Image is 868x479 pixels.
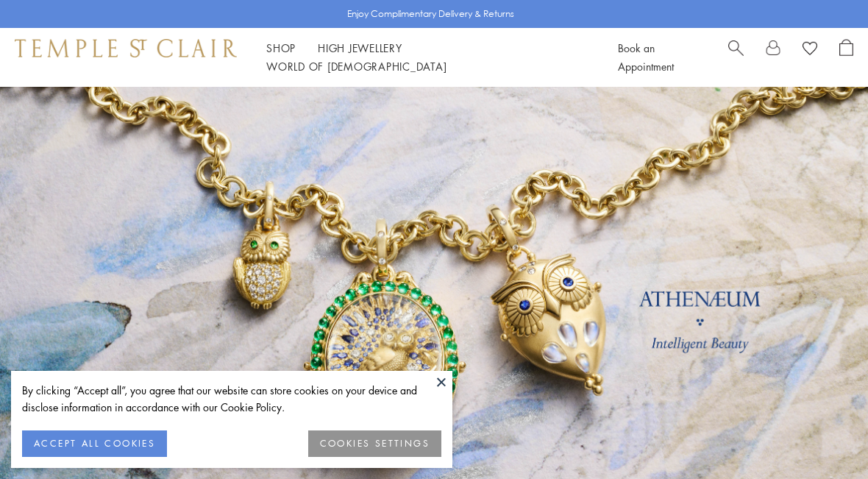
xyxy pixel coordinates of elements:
button: COOKIES SETTINGS [308,430,441,457]
button: ACCEPT ALL COOKIES [22,430,167,457]
iframe: Gorgias live chat messenger [794,410,853,464]
nav: Main navigation [266,39,585,76]
a: Book an Appointment [618,40,674,74]
div: By clicking “Accept all”, you agree that our website can store cookies on your device and disclos... [22,382,441,416]
p: Enjoy Complimentary Delivery & Returns [347,7,514,21]
a: High JewelleryHigh Jewellery [318,40,402,55]
a: ShopShop [266,40,296,55]
a: View Wishlist [803,39,817,61]
a: World of [DEMOGRAPHIC_DATA]World of [DEMOGRAPHIC_DATA] [266,59,447,74]
a: Search [728,39,744,76]
img: Temple St. Clair [15,39,237,57]
a: Open Shopping Bag [839,39,853,76]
